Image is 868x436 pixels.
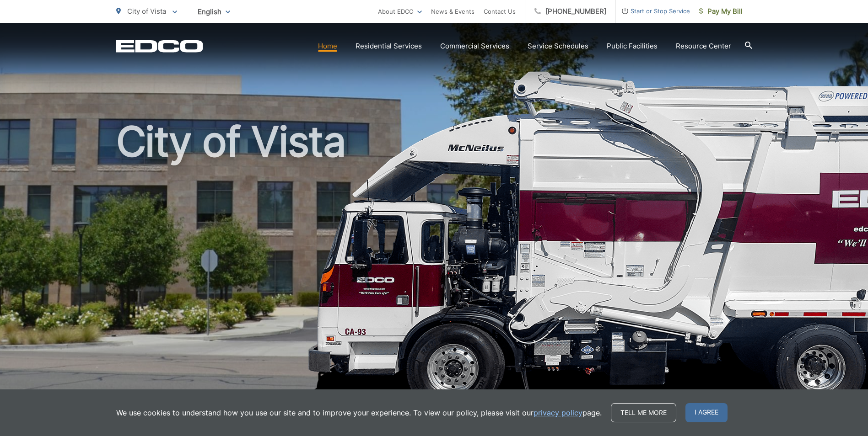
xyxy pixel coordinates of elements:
a: Contact Us [484,6,516,17]
a: Home [318,41,337,52]
a: About EDCO [378,6,422,17]
a: Service Schedules [528,41,588,52]
span: English [191,4,237,20]
a: Commercial Services [440,41,509,52]
a: Tell me more [611,403,676,422]
a: EDCD logo. Return to the homepage. [116,40,203,53]
span: I agree [685,403,728,422]
a: Residential Services [356,41,422,52]
span: City of Vista [127,7,166,16]
h1: City of Vista [116,119,752,408]
a: Public Facilities [607,41,658,52]
p: We use cookies to understand how you use our site and to improve your experience. To view our pol... [116,407,602,418]
a: Resource Center [676,41,731,52]
span: Pay My Bill [699,6,743,17]
a: privacy policy [534,407,582,418]
a: News & Events [431,6,474,17]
